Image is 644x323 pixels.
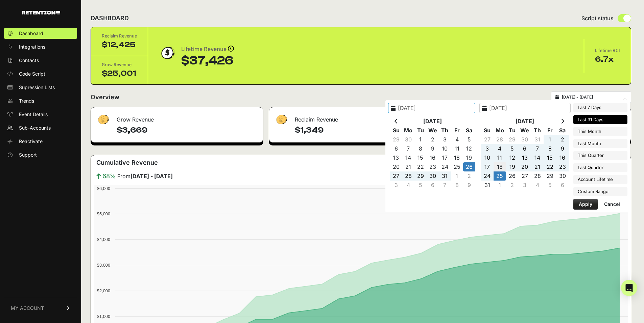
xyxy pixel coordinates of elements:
[159,45,176,61] img: dollar-coin-05c43ed7efb7bc0c12610022525b4bbbb207c7efeef5aecc26f025e68dcafac9.png
[402,117,463,126] th: [DATE]
[414,162,427,171] td: 22
[506,144,519,153] td: 5
[102,171,116,181] span: 68%
[427,135,439,144] td: 2
[481,171,494,181] td: 24
[494,117,556,126] th: [DATE]
[494,162,506,171] td: 18
[102,68,137,79] div: $25,001
[439,135,451,144] td: 3
[621,280,637,296] div: Open Intercom Messenger
[96,113,110,126] img: fa-dollar-13500eef13a19c4ab2b9ed9ad552e47b0d9fc28b02b83b90ba0e00f96d6372e9.png
[439,162,451,171] td: 24
[181,45,234,54] div: Lifetime Revenue
[427,162,439,171] td: 23
[97,211,110,216] text: $5,000
[573,115,627,125] li: Last 31 Days
[97,314,110,319] text: $1,000
[544,126,556,135] th: Fr
[544,171,556,181] td: 29
[19,84,55,91] span: Supression Lists
[573,199,598,210] button: Apply
[544,153,556,162] td: 15
[573,187,627,196] li: Custom Range
[451,126,463,135] th: Fr
[439,181,451,190] td: 7
[544,162,556,171] td: 22
[451,162,463,171] td: 25
[463,144,475,153] td: 12
[506,171,519,181] td: 26
[451,135,463,144] td: 4
[573,127,627,136] li: This Month
[91,107,263,128] div: Grow Revenue
[402,181,414,190] td: 4
[97,186,110,191] text: $6,000
[19,111,48,118] span: Event Details
[390,171,402,181] td: 27
[531,153,544,162] td: 14
[19,71,45,77] span: Code Script
[4,150,77,160] a: Support
[494,171,506,181] td: 25
[531,162,544,171] td: 21
[494,135,506,144] td: 28
[506,181,519,190] td: 2
[439,144,451,153] td: 10
[427,153,439,162] td: 16
[556,162,569,171] td: 23
[494,153,506,162] td: 11
[427,144,439,153] td: 9
[4,28,77,39] a: Dashboard
[451,171,463,181] td: 1
[96,158,158,167] h3: Cumulative Revenue
[451,181,463,190] td: 8
[531,144,544,153] td: 7
[402,135,414,144] td: 30
[4,109,77,120] a: Event Details
[427,171,439,181] td: 30
[414,126,427,135] th: Tu
[295,125,442,136] h4: $1,349
[390,181,402,190] td: 3
[102,39,137,50] div: $12,425
[556,171,569,181] td: 30
[481,135,494,144] td: 27
[573,175,627,184] li: Account Lifetime
[463,135,475,144] td: 5
[556,144,569,153] td: 9
[4,82,77,93] a: Supression Lists
[427,181,439,190] td: 6
[481,162,494,171] td: 17
[439,126,451,135] th: Th
[519,144,531,153] td: 6
[4,42,77,52] a: Integrations
[544,181,556,190] td: 5
[390,126,402,135] th: Su
[390,135,402,144] td: 29
[451,153,463,162] td: 18
[506,162,519,171] td: 19
[390,153,402,162] td: 13
[97,237,110,242] text: $4,000
[531,181,544,190] td: 4
[519,171,531,181] td: 27
[573,163,627,172] li: Last Quarter
[463,126,475,135] th: Sa
[390,144,402,153] td: 6
[4,123,77,133] a: Sub-Accounts
[595,47,620,54] div: Lifetime ROI
[275,113,288,126] img: fa-dollar-13500eef13a19c4ab2b9ed9ad552e47b0d9fc28b02b83b90ba0e00f96d6372e9.png
[599,199,625,210] button: Cancel
[519,181,531,190] td: 3
[11,305,44,312] span: MY ACCOUNT
[402,153,414,162] td: 14
[519,162,531,171] td: 20
[414,144,427,153] td: 8
[414,153,427,162] td: 15
[481,153,494,162] td: 10
[117,125,258,136] h4: $3,669
[19,57,39,64] span: Contacts
[4,298,77,318] a: MY ACCOUNT
[556,153,569,162] td: 16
